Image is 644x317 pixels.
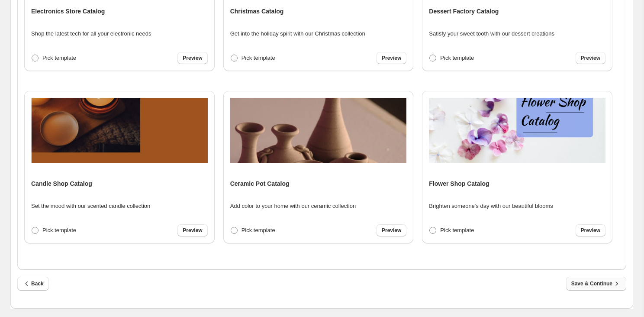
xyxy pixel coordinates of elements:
[571,279,621,288] span: Save & Continue
[429,29,554,38] p: Satisfy your sweet tooth with our dessert creations
[429,179,489,188] h4: Flower Shop Catalog
[177,52,207,64] a: Preview
[241,55,275,61] span: Pick template
[377,224,406,236] a: Preview
[440,227,474,233] span: Pick template
[183,227,202,234] span: Preview
[241,227,275,233] span: Pick template
[230,29,365,38] p: Get into the holiday spirit with our Christmas collection
[230,7,284,16] h4: Christmas Catalog
[31,202,150,210] p: Set the mood with our scented candle collection
[230,179,290,188] h4: Ceramic Pot Catalog
[429,7,499,16] h4: Dessert Factory Catalog
[177,224,207,236] a: Preview
[31,179,92,188] h4: Candle Shop Catalog
[17,277,49,291] button: Back
[576,52,605,64] a: Preview
[581,55,600,61] span: Preview
[230,202,356,210] p: Add color to your home with our ceramic collection
[42,227,76,233] span: Pick template
[377,52,406,64] a: Preview
[581,227,600,234] span: Preview
[440,55,474,61] span: Pick template
[42,55,76,61] span: Pick template
[23,279,44,288] span: Back
[31,29,151,38] p: Shop the latest tech for all your electronic needs
[31,7,105,16] h4: Electronics Store Catalog
[382,227,401,234] span: Preview
[576,224,605,236] a: Preview
[566,277,626,291] button: Save & Continue
[382,55,401,61] span: Preview
[183,55,202,61] span: Preview
[429,202,553,210] p: Brighten someone's day with our beautiful blooms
